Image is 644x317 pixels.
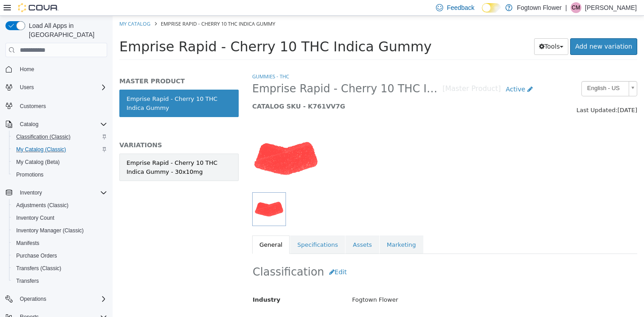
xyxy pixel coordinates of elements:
[140,248,524,265] h2: Classification
[13,144,70,155] a: My Catalog (Classic)
[16,240,39,247] span: Manifests
[2,118,111,131] button: Catalog
[13,238,107,249] span: Manifests
[16,171,44,178] span: Promotions
[16,187,107,198] span: Inventory
[9,199,111,212] button: Adjustments (Classic)
[9,156,111,168] button: My Catalog (Beta)
[9,275,111,287] button: Transfers
[140,281,168,287] span: Industry
[13,250,61,261] a: Purchase Orders
[2,99,111,112] button: Customers
[7,23,319,39] span: Emprise Rapid - Cherry 10 THC Indica Gummy
[9,249,111,262] button: Purchase Orders
[7,125,126,133] h5: VARIATIONS
[20,103,46,110] span: Customers
[16,158,60,166] span: My Catalog (Beta)
[16,202,68,209] span: Adjustments (Classic)
[7,74,126,101] a: Emprise Rapid - Cherry 10 THC Indica Gummy
[9,212,111,224] button: Inventory Count
[13,263,107,274] span: Transfers (Classic)
[16,146,66,153] span: My Catalog (Classic)
[20,295,46,303] span: Operations
[9,237,111,249] button: Manifests
[13,225,107,236] span: Inventory Manager (Classic)
[14,143,119,160] div: Emprise Rapid - Cherry 10 THC Indica Gummy - 30x10mg
[517,2,562,13] p: Fogtown Flower
[9,131,111,143] button: Classification (Classic)
[2,293,111,305] button: Operations
[16,214,54,222] span: Inventory Count
[16,119,42,130] button: Catalog
[16,294,50,304] button: Operations
[2,63,111,76] button: Home
[16,119,107,130] span: Catalog
[572,2,581,13] span: CM
[447,3,474,12] span: Feedback
[140,109,207,177] img: 150
[13,263,65,274] a: Transfers (Classic)
[48,5,163,11] span: Emprise Rapid - Cherry 10 THC Indica Gummy
[20,189,42,196] span: Inventory
[13,213,107,223] span: Inventory Count
[16,63,107,75] span: Home
[16,82,37,93] button: Users
[16,294,107,304] span: Operations
[16,101,50,112] a: Customers
[16,252,57,259] span: Purchase Orders
[20,84,34,91] span: Users
[482,3,501,13] input: Dark Mode
[9,168,111,181] button: Promotions
[2,81,111,94] button: Users
[393,70,413,77] span: Active
[13,250,107,261] span: Purchase Orders
[458,23,525,39] a: Add new variation
[16,227,84,234] span: Inventory Manager (Classic)
[13,157,63,168] a: My Catalog (Beta)
[13,169,47,180] a: Promotions
[7,5,38,11] a: My Catalog
[13,200,72,211] a: Adjustments (Classic)
[13,200,107,211] span: Adjustments (Classic)
[140,66,330,80] span: Emprise Rapid - Cherry 10 THC Indica Gummy
[16,265,61,272] span: Transfers (Classic)
[16,133,71,140] span: Classification (Classic)
[233,299,531,315] div: Gummies - THC
[267,220,311,239] a: Marketing
[16,100,107,111] span: Customers
[140,86,425,95] h5: CATALOG SKU - K761VV7G
[565,2,567,13] p: |
[140,57,177,64] a: Gummies - THC
[13,157,107,168] span: My Catalog (Beta)
[16,82,107,93] span: Users
[16,277,39,285] span: Transfers
[16,64,38,75] a: Home
[422,23,456,39] button: Tools
[233,276,531,292] div: Fogtown Flower
[7,61,126,69] h5: MASTER PRODUCT
[13,276,42,286] a: Transfers
[9,262,111,275] button: Transfers (Classic)
[13,131,74,142] a: Classification (Classic)
[212,248,239,265] button: Edit
[18,3,59,12] img: Cova
[482,13,482,13] span: Dark Mode
[177,220,232,239] a: Specifications
[571,2,581,13] div: Cameron McCrae
[13,225,87,236] a: Inventory Manager (Classic)
[505,91,525,98] span: [DATE]
[464,91,505,98] span: Last Updated:
[13,169,107,180] span: Promotions
[9,224,111,237] button: Inventory Manager (Classic)
[585,2,637,13] p: [PERSON_NAME]
[233,220,266,239] a: Assets
[13,131,107,142] span: Classification (Classic)
[469,66,512,80] span: English - US
[330,70,388,77] small: [Master Product]
[13,144,107,155] span: My Catalog (Classic)
[20,66,34,73] span: Home
[469,65,525,81] a: English - US
[140,220,177,239] a: General
[2,186,111,199] button: Inventory
[25,21,107,39] span: Load All Apps in [GEOGRAPHIC_DATA]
